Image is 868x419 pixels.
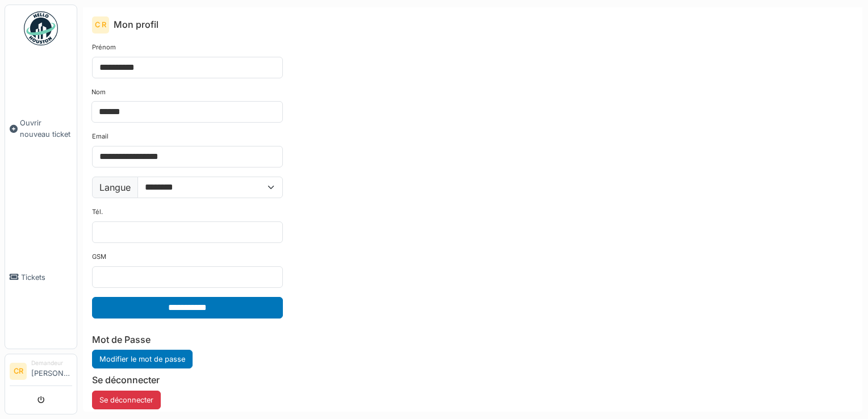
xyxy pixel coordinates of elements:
h6: Mon profil [114,19,158,30]
div: Demandeur [31,359,72,367]
li: CR [10,363,27,380]
a: CR Demandeur[PERSON_NAME] [10,359,72,386]
button: Se déconnecter [92,391,161,409]
label: Tél. [92,207,103,217]
img: Badge_color-CXgf-gQk.svg [24,11,58,45]
label: Email [92,132,108,141]
label: Nom [91,87,106,97]
label: Langue [92,177,138,198]
span: Tickets [21,272,72,283]
a: Modifier le mot de passe [92,350,193,368]
a: Tickets [5,206,77,349]
label: Prénom [92,43,116,52]
h6: Mot de Passe [92,334,283,345]
span: Ouvrir nouveau ticket [20,118,72,139]
div: C R [92,16,109,33]
a: Ouvrir nouveau ticket [5,52,77,206]
h6: Se déconnecter [92,375,283,386]
li: [PERSON_NAME] [31,359,72,383]
label: GSM [92,252,106,262]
